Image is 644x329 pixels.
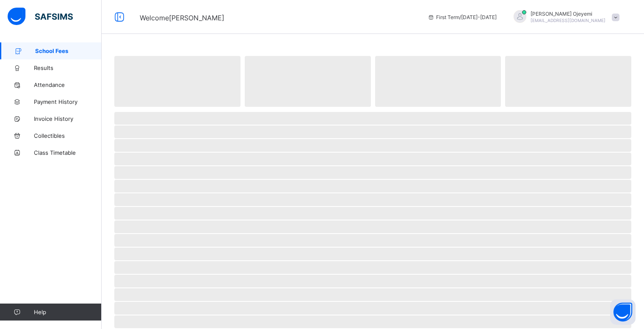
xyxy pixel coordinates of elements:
span: ‌ [114,248,631,260]
span: ‌ [245,56,371,107]
span: Collectibles [34,132,102,139]
span: ‌ [114,315,631,328]
span: School Fees [35,47,102,54]
span: [EMAIL_ADDRESS][DOMAIN_NAME] [531,18,605,23]
span: ‌ [114,56,240,107]
button: Open asap [610,299,636,325]
div: JonesOjeyemi [505,10,624,24]
span: ‌ [114,302,631,315]
span: [PERSON_NAME] Ojeyemi [531,11,605,17]
span: Class Timetable [34,149,102,156]
span: Help [34,309,101,315]
span: Welcome [PERSON_NAME] [140,14,224,22]
span: ‌ [114,275,631,287]
span: Invoice History [34,115,102,122]
span: Attendance [34,81,102,88]
span: ‌ [114,112,631,125]
span: ‌ [114,220,631,233]
span: ‌ [375,56,501,107]
span: ‌ [114,207,631,220]
span: ‌ [505,56,631,107]
span: ‌ [114,139,631,152]
img: safsims [8,8,73,25]
span: ‌ [114,261,631,274]
span: ‌ [114,193,631,206]
span: Payment History [34,98,102,105]
span: ‌ [114,125,631,138]
span: ‌ [114,288,631,301]
span: session/term information [428,14,497,20]
span: Results [34,64,102,71]
span: ‌ [114,234,631,247]
span: ‌ [114,166,631,179]
span: ‌ [114,153,631,165]
span: ‌ [114,180,631,192]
